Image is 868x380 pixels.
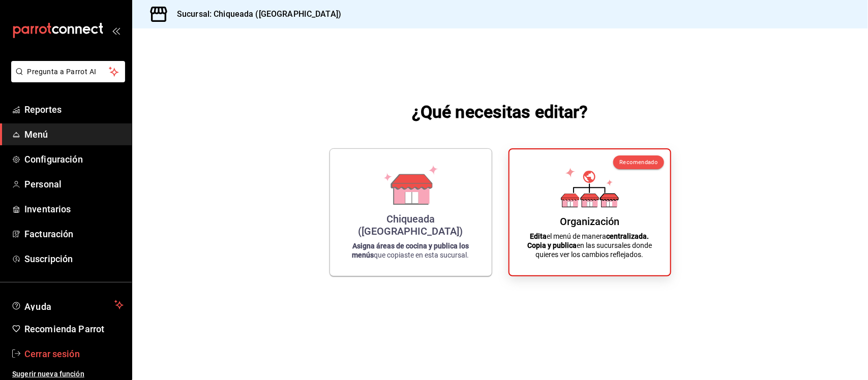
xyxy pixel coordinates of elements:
[619,159,657,166] span: Recomendado
[24,347,124,361] span: Cerrar sesión
[24,202,124,216] span: Inventarios
[412,100,588,124] h1: ¿Qué necesitas editar?
[527,241,577,249] strong: Copia y publica
[24,177,124,191] span: Personal
[352,242,469,259] strong: Asigna áreas de cocina y publica los menús
[7,74,125,84] a: Pregunta a Parrot AI
[24,299,110,311] span: Ayuda
[24,227,124,241] span: Facturación
[24,128,124,141] span: Menú
[342,241,480,260] p: que copiaste en esta sucursal.
[24,322,124,336] span: Recomienda Parrot
[112,26,120,35] button: open_drawer_menu
[607,232,649,240] strong: centralizada.
[24,252,124,266] span: Suscripción
[530,232,547,240] strong: Edita
[12,369,124,379] span: Sugerir nueva función
[522,232,658,259] p: el menú de manera en las sucursales donde quieres ver los cambios reflejados.
[342,213,480,237] div: Chiqueada ([GEOGRAPHIC_DATA])
[27,67,109,77] span: Pregunta a Parrot AI
[24,103,124,116] span: Reportes
[169,8,341,20] h3: Sucursal: Chiqueada ([GEOGRAPHIC_DATA])
[560,215,619,228] div: Organización
[11,61,125,82] button: Pregunta a Parrot AI
[24,152,124,166] span: Configuración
